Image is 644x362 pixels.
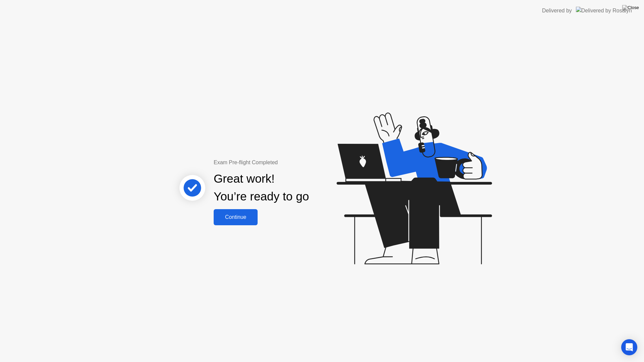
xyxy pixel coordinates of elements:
div: Delivered by [542,7,572,15]
img: Delivered by Rosalyn [576,7,632,14]
div: Continue [216,214,256,220]
div: Great work! You’re ready to go [214,170,309,205]
button: Continue [214,209,258,225]
div: Exam Pre-flight Completed [214,159,352,167]
div: Open Intercom Messenger [621,339,637,355]
img: Close [622,5,639,10]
